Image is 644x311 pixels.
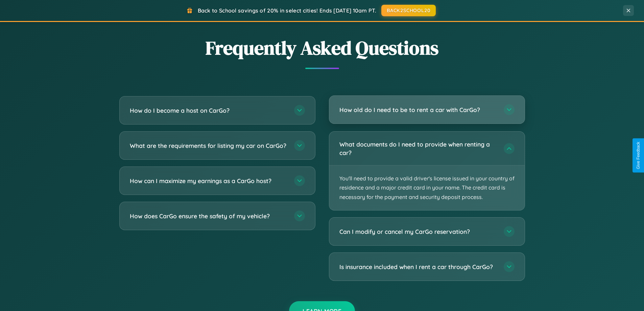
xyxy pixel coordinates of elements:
h3: Can I modify or cancel my CarGo reservation? [339,227,497,236]
button: BACK2SCHOOL20 [381,5,436,16]
span: Back to School savings of 20% in select cities! Ends [DATE] 10am PT. [198,7,376,14]
h3: Is insurance included when I rent a car through CarGo? [339,263,497,271]
h3: What are the requirements for listing my car on CarGo? [130,141,287,150]
h3: How do I become a host on CarGo? [130,106,287,115]
h3: How old do I need to be to rent a car with CarGo? [339,106,497,114]
h3: What documents do I need to provide when renting a car? [339,140,497,157]
h3: How does CarGo ensure the safety of my vehicle? [130,212,287,220]
div: Give Feedback [636,142,641,169]
p: You'll need to provide a valid driver's license issued in your country of residence and a major c... [329,165,525,210]
h2: Frequently Asked Questions [119,35,525,61]
h3: How can I maximize my earnings as a CarGo host? [130,177,287,185]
